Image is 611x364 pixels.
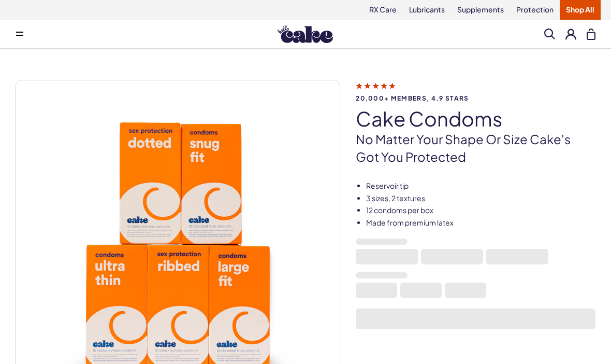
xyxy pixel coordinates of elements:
[366,193,595,204] li: 3 sizes, 2 textures
[356,131,595,165] p: No matter your shape or size Cake's got you protected
[366,218,595,228] li: Made from premium latex
[356,108,595,130] h1: Cake Condoms
[356,81,595,102] a: 20,000+ members, 4.9 stars
[278,25,333,43] img: Hello Cake
[366,181,595,191] li: Reservoir tip
[356,95,595,102] span: 20,000+ members, 4.9 stars
[366,205,595,216] li: 12 condoms per box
